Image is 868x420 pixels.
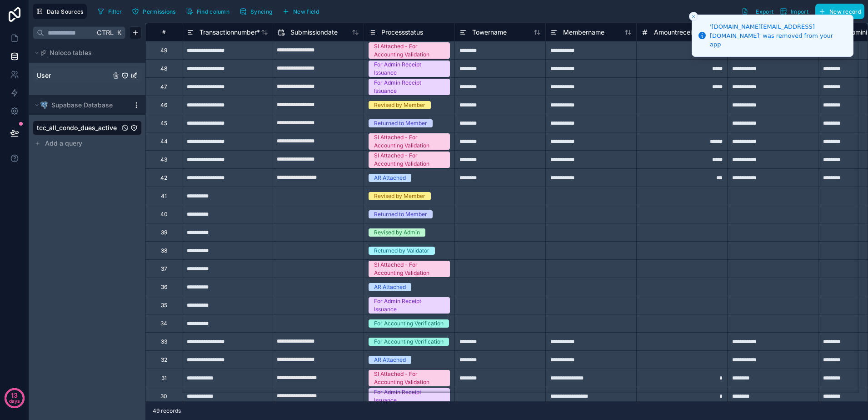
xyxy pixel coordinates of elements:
div: 44 [160,138,168,145]
button: Find column [183,5,233,18]
div: SI Attached - For Accounting Validation [374,42,444,59]
div: For Accounting Verification [374,319,444,328]
div: # [153,29,175,35]
span: Data Sources [47,8,84,15]
span: tcc_all_condo_dues_active [37,123,117,132]
span: Ctrl [96,27,115,38]
span: Noloco tables [50,48,92,57]
div: 41 [161,192,167,200]
div: SI Attached - For Accounting Validation [374,152,444,168]
span: Supabase Database [51,101,113,110]
span: New field [293,8,319,15]
div: 49 [160,47,167,54]
div: 43 [160,156,167,163]
span: 49 records [153,407,181,415]
a: New record [812,4,864,19]
img: Postgres logo [40,101,48,109]
span: Find column [197,8,229,15]
div: 35 [161,302,167,309]
button: Syncing [236,5,275,18]
div: Revised by Member [374,192,425,200]
a: User [37,71,110,80]
button: Add a query [33,137,142,150]
div: Revised by Admin [374,228,420,237]
button: Noloco tables [33,46,136,59]
div: Returned by Validator [374,247,429,255]
div: 45 [160,120,167,127]
div: For Admin Receipt Issuance [374,297,444,314]
div: Returned to Member [374,119,427,127]
span: Permissions [143,8,175,15]
div: 40 [160,211,168,218]
span: Amountreceived [654,28,703,37]
button: New record [815,4,864,19]
div: SI Attached - For Accounting Validation [374,133,444,150]
div: AR Attached [374,356,406,364]
div: 37 [161,265,167,273]
span: Towername [472,28,507,37]
button: Postgres logoSupabase Database [33,99,129,111]
button: Close toast [689,12,698,21]
button: Export [738,4,777,19]
div: For Admin Receipt Issuance [374,79,444,95]
div: 42 [160,174,167,182]
span: Transactionnumber * [200,28,260,37]
div: For Accounting Verification [374,338,444,346]
div: 31 [161,374,167,382]
div: 30 [160,393,167,400]
div: User [33,68,142,83]
span: Add a query [45,139,82,148]
a: Syncing [236,5,279,18]
div: AR Attached [374,283,406,291]
span: Filter [108,8,122,15]
span: Membername [563,28,604,37]
span: Submissiondate [290,28,338,37]
div: AR Attached [374,174,406,182]
span: K [116,30,122,36]
span: User [37,71,51,80]
button: Permissions [129,5,179,18]
div: tcc_all_condo_dues_active [33,121,142,135]
span: Syncing [250,8,272,15]
a: Permissions [129,5,182,18]
a: tcc_all_condo_dues_active [37,123,120,132]
div: 47 [160,83,167,91]
div: 38 [161,247,167,254]
div: 48 [160,65,167,72]
div: For Admin Receipt Issuance [374,61,444,77]
p: days [9,395,20,407]
div: Returned to Member [374,210,427,218]
div: 36 [161,283,167,291]
div: Revised by Member [374,101,425,109]
div: SI Attached - For Accounting Validation [374,370,444,386]
div: SI Attached - For Accounting Validation [374,261,444,277]
button: Data Sources [33,4,87,19]
div: 32 [161,356,167,364]
div: 33 [161,338,167,345]
p: 13 [11,391,18,400]
div: '[DOMAIN_NAME][EMAIL_ADDRESS][DOMAIN_NAME]' was removed from your app [710,22,846,49]
div: For Admin Receipt Issuance [374,388,444,405]
button: New field [279,5,322,18]
span: Processstatus [381,28,423,37]
div: 39 [161,229,167,236]
button: Import [777,4,812,19]
div: 34 [160,320,167,327]
button: Filter [94,5,125,18]
div: 46 [160,101,167,109]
